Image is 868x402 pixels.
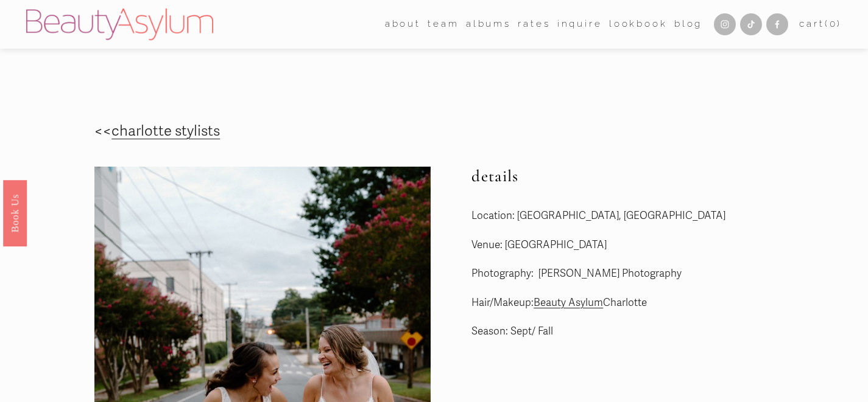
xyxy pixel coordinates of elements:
[518,15,550,34] a: Rates
[26,9,213,40] img: Beauty Asylum | Bridal Hair &amp; Makeup Charlotte &amp; Atlanta
[94,119,396,145] p: <<
[825,18,842,29] span: ( )
[428,15,459,34] a: folder dropdown
[740,13,762,35] a: TikTok
[471,322,842,341] p: Season: Sept/ Fall
[609,15,668,34] a: Lookbook
[714,13,736,35] a: Instagram
[674,15,702,34] a: Blog
[471,236,842,255] p: Venue: [GEOGRAPHIC_DATA]
[3,179,27,246] a: Book Us
[111,122,220,140] a: charlotte stylists
[471,167,842,186] h2: details
[385,16,421,33] span: about
[799,16,842,33] a: 0 items in cart
[428,16,459,33] span: team
[471,207,842,226] p: Location: [GEOGRAPHIC_DATA], [GEOGRAPHIC_DATA]
[471,265,842,283] p: Photography: [PERSON_NAME] Photography
[830,18,838,29] span: 0
[534,296,603,309] a: Beauty Asylum
[471,294,842,313] p: Hair/Makeup: Charlotte
[766,13,788,35] a: Facebook
[557,15,602,34] a: Inquire
[385,15,421,34] a: folder dropdown
[466,15,511,34] a: albums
